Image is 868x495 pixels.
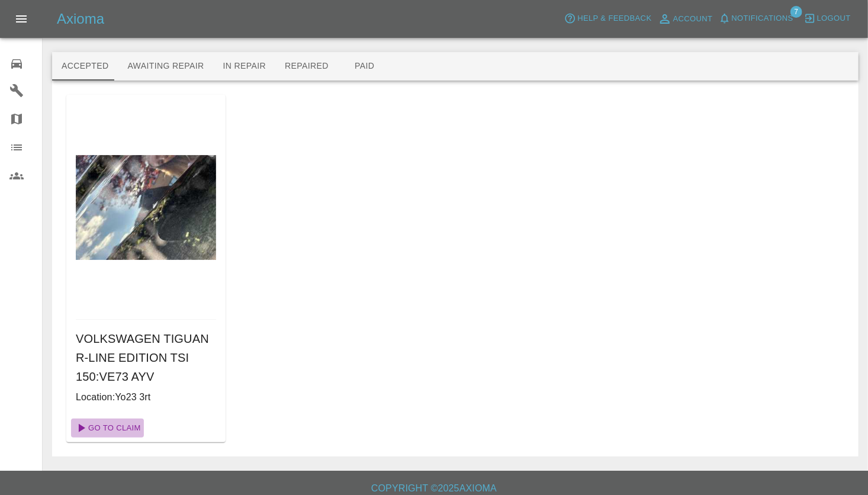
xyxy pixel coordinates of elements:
[577,12,651,25] span: Help & Feedback
[275,52,338,81] button: Repaired
[673,12,713,26] span: Account
[732,12,793,25] span: Notifications
[57,9,104,28] h5: Axioma
[76,329,216,386] h6: VOLKSWAGEN TIGUAN R-LINE EDITION TSI 150 : VE73 AYV
[561,9,654,28] button: Help & Feedback
[790,6,802,18] span: 7
[214,52,276,81] button: In Repair
[655,9,716,28] a: Account
[52,52,118,81] button: Accepted
[817,12,851,25] span: Logout
[7,5,36,33] button: Open drawer
[71,419,144,438] a: Go To Claim
[118,52,213,81] button: Awaiting Repair
[76,390,216,404] p: Location: Yo23 3rt
[801,9,854,28] button: Logout
[716,9,796,28] button: Notifications
[338,52,391,81] button: Paid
